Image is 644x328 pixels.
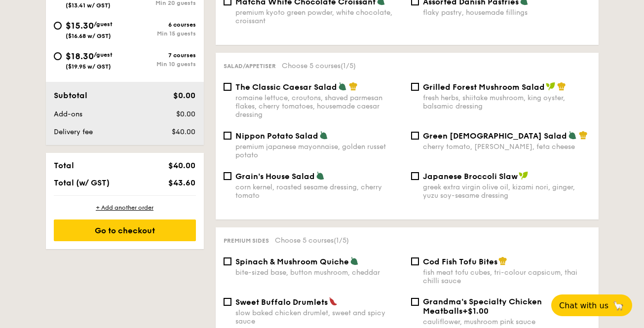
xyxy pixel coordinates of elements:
[235,82,337,92] span: The Classic Caesar Salad
[224,257,231,265] input: Spinach & Mushroom Quichebite-sized base, button mushroom, cheddar
[557,82,566,91] img: icon-chef-hat.a58ddaea.svg
[173,91,195,100] span: $0.00
[546,82,556,91] img: icon-vegan.f8ff3823.svg
[54,91,87,100] span: Subtotal
[423,94,591,110] div: fresh herbs, shiitake mushroom, king oyster, balsamic dressing
[235,172,315,181] span: Grain's House Salad
[224,83,231,91] input: The Classic Caesar Saladromaine lettuce, croutons, shaved parmesan flakes, cherry tomatoes, house...
[224,132,231,140] input: Nippon Potato Saladpremium japanese mayonnaise, golden russet potato
[235,257,349,266] span: Spinach & Mushroom Quiche
[168,178,195,187] span: $43.60
[319,131,328,140] img: icon-vegetarian.fe4039eb.svg
[54,204,196,212] div: + Add another order
[125,30,196,37] div: Min 15 guests
[66,2,111,9] span: ($13.41 w/ GST)
[224,172,231,180] input: Grain's House Saladcorn kernel, roasted sesame dressing, cherry tomato
[579,131,588,140] img: icon-chef-hat.a58ddaea.svg
[235,268,403,277] div: bite-sized base, button mushroom, cheddar
[54,219,196,241] div: Go to checkout
[235,8,403,25] div: premium kyoto green powder, white chocolate, croissant
[423,318,591,326] div: cauliflower, mushroom pink sauce
[224,237,269,244] span: Premium sides
[66,33,111,39] span: ($16.68 w/ GST)
[275,236,349,245] span: Choose 5 courses
[282,62,356,70] span: Choose 5 courses
[66,63,111,70] span: ($19.95 w/ GST)
[341,62,356,70] span: (1/5)
[423,257,497,266] span: Cod Fish Tofu Bites
[559,301,608,310] span: Chat with us
[334,236,349,245] span: (1/5)
[54,128,93,136] span: Delivery fee
[54,161,74,170] span: Total
[411,83,419,91] input: Grilled Forest Mushroom Saladfresh herbs, shiitake mushroom, king oyster, balsamic dressing
[176,110,195,118] span: $0.00
[54,22,62,30] input: $15.30/guest($16.68 w/ GST)6 coursesMin 15 guests
[411,172,419,180] input: Japanese Broccoli Slawgreek extra virgin olive oil, kizami nori, ginger, yuzu soy-sesame dressing
[235,297,328,307] span: Sweet Buffalo Drumlets
[224,298,231,306] input: Sweet Buffalo Drumletsslow baked chicken drumlet, sweet and spicy sauce
[519,171,529,180] img: icon-vegan.f8ff3823.svg
[612,300,624,311] span: 🦙
[235,309,403,326] div: slow baked chicken drumlet, sweet and spicy sauce
[54,110,82,118] span: Add-ons
[54,52,62,60] input: $18.30/guest($19.95 w/ GST)7 coursesMin 10 guests
[338,82,347,91] img: icon-vegetarian.fe4039eb.svg
[168,161,195,170] span: $40.00
[423,297,542,316] span: Grandma's Specialty Chicken Meatballs
[350,256,359,265] img: icon-vegetarian.fe4039eb.svg
[423,82,545,92] span: Grilled Forest Mushroom Salad
[423,8,591,17] div: flaky pastry, housemade fillings
[235,143,403,159] div: premium japanese mayonnaise, golden russet potato
[125,61,196,68] div: Min 10 guests
[423,143,591,151] div: cherry tomato, [PERSON_NAME], feta cheese
[316,171,325,180] img: icon-vegetarian.fe4039eb.svg
[235,94,403,119] div: romaine lettuce, croutons, shaved parmesan flakes, cherry tomatoes, housemade caesar dressing
[568,131,577,140] img: icon-vegetarian.fe4039eb.svg
[411,257,419,265] input: Cod Fish Tofu Bitesfish meat tofu cubes, tri-colour capsicum, thai chilli sauce
[551,294,632,316] button: Chat with us🦙
[423,131,567,141] span: Green [DEMOGRAPHIC_DATA] Salad
[66,51,94,62] span: $18.30
[349,82,358,91] img: icon-chef-hat.a58ddaea.svg
[94,51,113,58] span: /guest
[423,172,518,181] span: Japanese Broccoli Slaw
[423,183,591,200] div: greek extra virgin olive oil, kizami nori, ginger, yuzu soy-sesame dressing
[235,183,403,200] div: corn kernel, roasted sesame dressing, cherry tomato
[94,21,113,28] span: /guest
[224,63,276,70] span: Salad/Appetiser
[235,131,318,141] span: Nippon Potato Salad
[125,52,196,59] div: 7 courses
[411,298,419,306] input: Grandma's Specialty Chicken Meatballs+$1.00cauliflower, mushroom pink sauce
[498,256,507,265] img: icon-chef-hat.a58ddaea.svg
[125,21,196,28] div: 6 courses
[66,20,94,31] span: $15.30
[172,128,195,136] span: $40.00
[462,306,489,316] span: +$1.00
[423,268,591,285] div: fish meat tofu cubes, tri-colour capsicum, thai chilli sauce
[411,132,419,140] input: Green [DEMOGRAPHIC_DATA] Saladcherry tomato, [PERSON_NAME], feta cheese
[329,297,338,306] img: icon-spicy.37a8142b.svg
[54,178,110,187] span: Total (w/ GST)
